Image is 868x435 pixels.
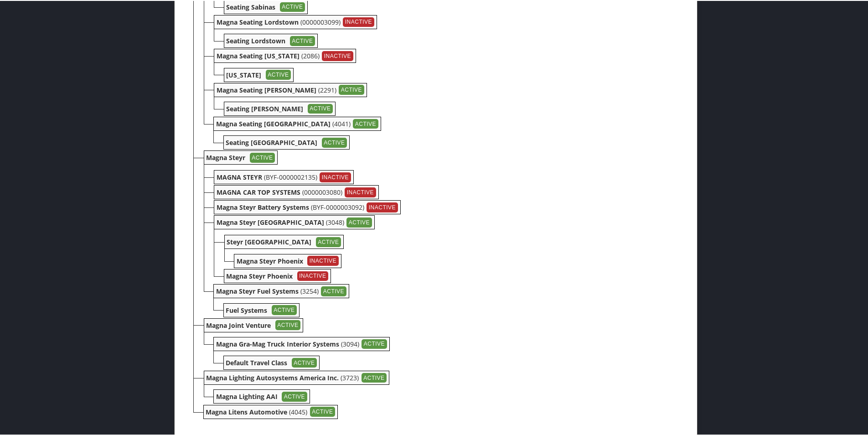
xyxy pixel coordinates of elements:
div: ACTIVE [310,406,336,416]
div: (3094) [213,336,390,350]
div: (3254) [213,283,349,297]
div: ACTIVE [346,217,372,227]
div: (0000003099) [214,14,377,28]
b: Magna Litens Automotive [206,407,288,415]
div: ACTIVE [275,319,301,329]
div: INACTIVE [367,202,398,212]
div: INACTIVE [307,255,339,265]
b: Seating [GEOGRAPHIC_DATA] [226,137,318,146]
b: Magna Lighting Autosystems America Inc. [207,373,339,381]
b: Magna Seating [US_STATE] [217,51,300,59]
div: (2291) [214,82,367,96]
div: ACTIVE [322,137,347,147]
div: (4041) [213,116,381,130]
div: ACTIVE [362,372,387,382]
div: (4045) [203,404,338,418]
b: Seating [PERSON_NAME] [227,104,304,112]
div: ACTIVE [272,304,297,314]
div: (2086) [214,48,356,62]
b: Magna Steyr Phoenix [237,256,303,264]
b: Default Travel Class [226,357,288,366]
div: ACTIVE [339,84,364,94]
b: Steyr [GEOGRAPHIC_DATA] [227,237,312,245]
div: ACTIVE [290,35,315,45]
b: Magna Seating Lordstown [217,17,299,26]
div: ACTIVE [308,103,333,113]
b: Seating Sabinas [227,2,276,10]
b: Magna Seating [PERSON_NAME] [217,85,316,93]
b: Magna Steyr [207,152,246,161]
b: MAGNA CAR TOP SYSTEMS [217,187,300,196]
div: ACTIVE [353,118,378,128]
div: INACTIVE [320,171,351,181]
div: INACTIVE [322,50,353,60]
b: Seating Lordstown [227,36,286,44]
div: INACTIVE [345,186,376,197]
b: Magna Gra-Mag Truck Interior Systems [216,339,339,347]
div: INACTIVE [343,16,374,26]
b: MAGNA STEYR [217,172,262,181]
b: [US_STATE] [227,70,262,78]
b: Magna Steyr Battery Systems [217,202,309,211]
b: Magna Seating [GEOGRAPHIC_DATA] [216,119,331,127]
div: ACTIVE [316,236,341,246]
div: (BYF-0000002135) [214,169,354,183]
b: Fuel Systems [226,305,268,314]
div: (3048) [214,214,375,228]
div: ACTIVE [292,357,317,367]
div: (3723) [204,370,390,384]
div: ACTIVE [321,285,346,295]
b: Magna Joint Venture [207,320,271,329]
div: (0000003080) [214,184,379,198]
div: ACTIVE [266,69,291,79]
div: ACTIVE [362,338,387,348]
div: (BYF-0000003092) [214,199,401,213]
div: ACTIVE [250,152,275,162]
b: Magna Steyr Phoenix [227,271,293,280]
b: Magna Steyr Fuel Systems [216,286,299,295]
div: ACTIVE [280,1,305,11]
b: Magna Lighting AAI [216,391,278,400]
div: ACTIVE [282,391,307,401]
div: INACTIVE [297,270,329,280]
b: Magna Steyr [GEOGRAPHIC_DATA] [217,217,324,226]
